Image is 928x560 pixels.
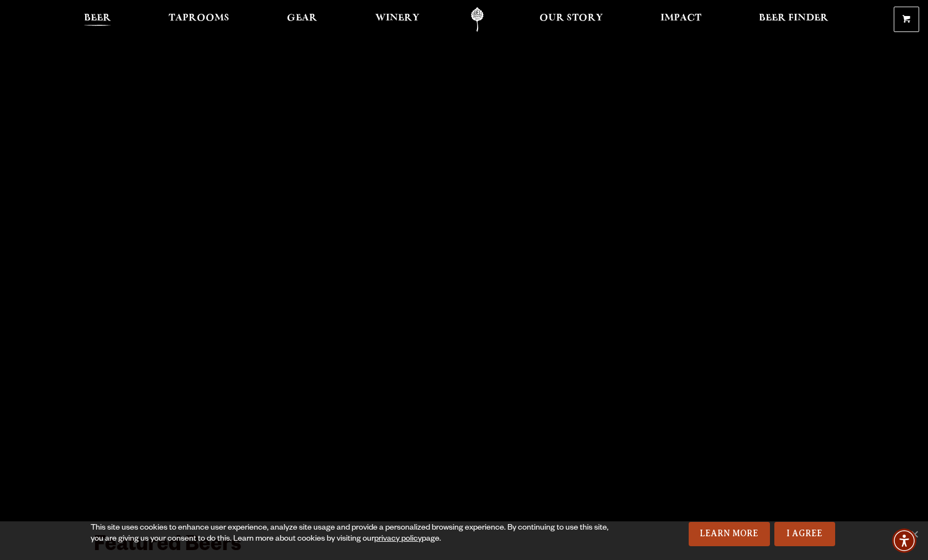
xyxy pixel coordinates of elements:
a: Odell Home [457,7,498,32]
span: Taprooms [169,14,229,23]
span: Beer Finder [759,14,829,23]
a: Gear [280,7,324,32]
a: Learn More [689,522,770,546]
a: Beer Finder [752,7,836,32]
div: This site uses cookies to enhance user experience, analyze site usage and provide a personalized ... [91,523,614,545]
a: Impact [653,7,709,32]
a: Beer [77,7,118,32]
span: Beer [84,14,111,23]
span: Impact [660,14,701,23]
span: Our Story [539,14,603,23]
a: Our Story [532,7,610,32]
span: Winery [375,14,420,23]
a: I Agree [774,522,835,546]
div: Accessibility Menu [892,529,916,553]
a: Winery [368,7,427,32]
a: privacy policy [374,535,422,544]
a: Taprooms [161,7,237,32]
span: Gear [287,14,317,23]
